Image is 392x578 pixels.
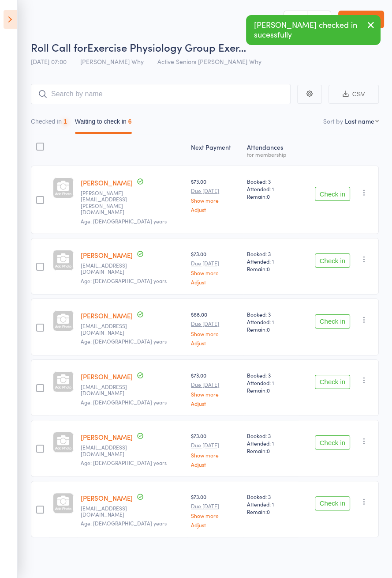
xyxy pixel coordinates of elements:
[247,439,295,447] span: Attended: 1
[315,435,350,450] button: Check in
[31,57,67,66] span: [DATE] 07:00
[81,217,167,225] span: Age: [DEMOGRAPHIC_DATA] years
[81,323,138,336] small: jdorsen@outlook.com.au
[315,253,350,268] button: Check in
[191,279,240,285] a: Adjust
[191,522,240,528] a: Adjust
[191,197,240,203] a: Show more
[81,178,133,187] a: [PERSON_NAME]
[191,260,240,266] small: Due [DATE]
[267,193,270,200] span: 0
[81,505,138,518] small: info@winter.id.au
[247,371,295,379] span: Booked: 3
[128,118,132,125] div: 6
[243,138,299,162] div: Atten­dances
[81,444,138,457] small: Colinsheehan49@gmail.com
[191,331,240,336] a: Show more
[247,193,295,200] span: Remain:
[267,325,270,333] span: 0
[267,265,270,272] span: 0
[81,372,133,381] a: [PERSON_NAME]
[191,321,240,327] small: Due [DATE]
[315,187,350,201] button: Check in
[31,84,291,104] input: Search by name
[191,432,240,467] div: $73.00
[267,508,270,515] span: 0
[191,382,240,388] small: Due [DATE]
[81,277,167,284] span: Age: [DEMOGRAPHIC_DATA] years
[81,493,133,502] a: [PERSON_NAME]
[191,178,240,212] div: $73.00
[247,508,295,515] span: Remain:
[81,190,138,215] small: dianne.barnes@ymail.com
[247,185,295,193] span: Attended: 1
[81,398,167,406] span: Age: [DEMOGRAPHIC_DATA] years
[247,379,295,386] span: Attended: 1
[81,384,138,397] small: sheehantrudy@gmail.com
[191,442,240,448] small: Due [DATE]
[247,500,295,508] span: Attended: 1
[247,318,295,325] span: Attended: 1
[267,386,270,394] span: 0
[191,270,240,276] a: Show more
[247,386,295,394] span: Remain:
[81,311,133,320] a: [PERSON_NAME]
[191,207,240,212] a: Adjust
[191,371,240,406] div: $73.00
[247,250,295,257] span: Booked: 3
[247,310,295,318] span: Booked: 3
[338,11,384,28] a: Exit roll call
[191,310,240,345] div: $68.00
[75,113,132,134] button: Waiting to check in6
[247,432,295,439] span: Booked: 3
[247,325,295,333] span: Remain:
[63,118,67,125] div: 1
[191,452,240,458] a: Show more
[81,519,167,527] span: Age: [DEMOGRAPHIC_DATA] years
[191,503,240,509] small: Due [DATE]
[81,250,133,260] a: [PERSON_NAME]
[81,432,133,442] a: [PERSON_NAME]
[191,391,240,397] a: Show more
[191,400,240,406] a: Adjust
[191,340,240,346] a: Adjust
[191,493,240,528] div: $73.00
[247,151,295,157] div: for membership
[345,117,374,125] div: Last name
[191,461,240,467] a: Adjust
[247,265,295,272] span: Remain:
[267,447,270,454] span: 0
[157,57,261,66] span: Active Seniors [PERSON_NAME] Why
[247,447,295,454] span: Remain:
[191,188,240,194] small: Due [DATE]
[31,40,87,54] span: Roll Call for
[315,314,350,329] button: Check in
[87,40,246,54] span: Exercise Physiology Group Exer…
[247,257,295,265] span: Attended: 1
[315,496,350,510] button: Check in
[80,57,144,66] span: [PERSON_NAME] Why
[247,493,295,500] span: Booked: 3
[246,15,381,45] div: [PERSON_NAME] checked in sucessfully
[81,262,138,275] small: Kngcasey89@gmail.com
[329,85,379,104] button: CSV
[323,117,343,125] label: Sort by
[315,375,350,389] button: Check in
[81,459,167,466] span: Age: [DEMOGRAPHIC_DATA] years
[187,138,243,162] div: Next Payment
[31,113,67,134] button: Checked in1
[191,513,240,518] a: Show more
[191,250,240,285] div: $73.00
[247,178,295,185] span: Booked: 3
[81,337,167,345] span: Age: [DEMOGRAPHIC_DATA] years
